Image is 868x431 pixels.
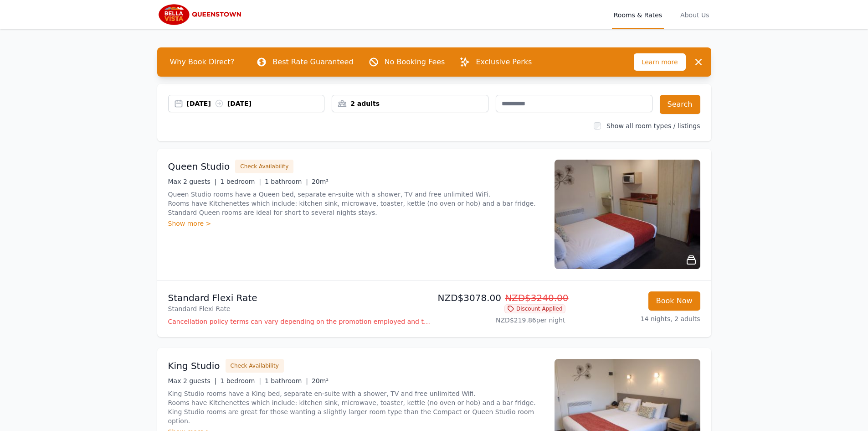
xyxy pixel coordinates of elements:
[168,178,217,185] span: Max 2 guests |
[573,314,700,323] p: 14 nights, 2 adults
[265,377,308,384] span: 1 bathroom |
[312,377,329,384] span: 20m²
[438,291,565,304] p: NZD$3078.00
[226,359,284,373] button: Check Availability
[332,99,488,108] div: 2 adults
[438,316,565,325] p: NZD$219.86 per night
[385,57,445,68] p: No Booking Fees
[505,292,569,303] span: NZD$3240.00
[220,377,261,384] span: 1 bedroom |
[168,190,544,217] p: Queen Studio rooms have a Queen bed, separate en-suite with a shower, TV and free unlimited WiFi....
[168,304,431,313] p: Standard Flexi Rate
[265,178,308,185] span: 1 bathroom |
[634,53,686,71] span: Learn more
[168,359,220,372] h3: King Studio
[168,219,544,228] div: Show more >
[648,291,700,311] button: Book Now
[476,57,532,68] p: Exclusive Perks
[168,377,217,384] span: Max 2 guests |
[187,99,324,108] div: [DATE] [DATE]
[168,160,230,173] h3: Queen Studio
[504,304,565,313] span: Discount Applied
[606,122,700,130] label: Show all room types / listings
[157,4,245,26] img: Bella Vista Queenstown
[312,178,329,185] span: 20m²
[220,178,261,185] span: 1 bedroom |
[168,291,431,304] p: Standard Flexi Rate
[163,53,242,71] span: Why Book Direct?
[168,389,544,426] p: King Studio rooms have a King bed, separate en-suite with a shower, TV and free unlimited Wifi. R...
[272,57,353,68] p: Best Rate Guaranteed
[235,160,293,173] button: Check Availability
[168,317,431,326] p: Cancellation policy terms can vary depending on the promotion employed and the time of stay of th...
[660,95,700,114] button: Search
